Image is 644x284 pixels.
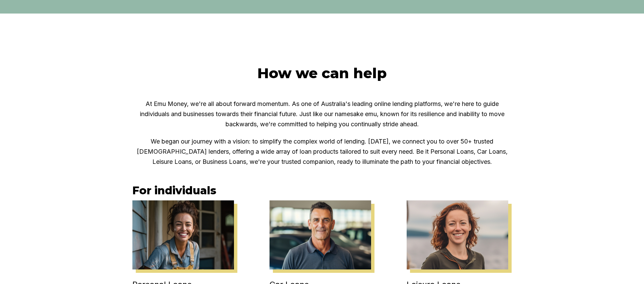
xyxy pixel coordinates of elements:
[132,99,512,129] p: At Emu Money, we're all about forward momentum. As one of Australia's leading online lending plat...
[132,136,512,167] p: We began our journey with a vision: to simplify the complex world of lending. [DATE], we connect ...
[132,200,234,269] img: Personal Loans
[407,200,508,269] img: Leisure Loans
[270,200,371,269] img: Car Loans
[257,64,387,82] h2: How we can help
[132,184,512,197] h3: For individuals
